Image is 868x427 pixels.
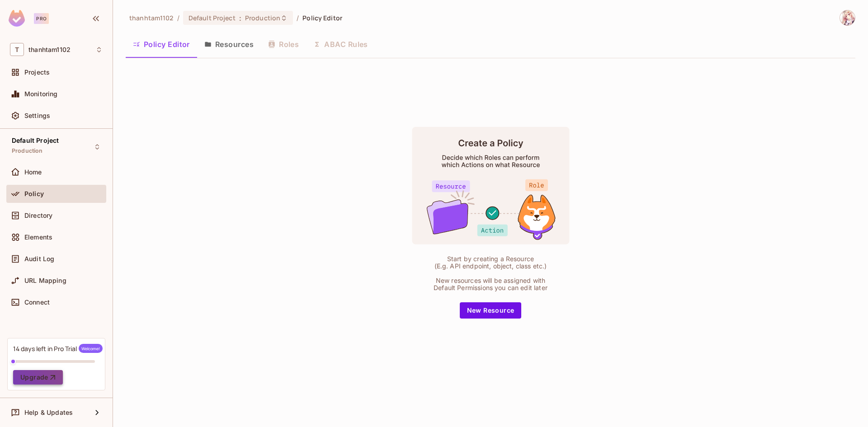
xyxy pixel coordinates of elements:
[24,69,50,76] span: Projects
[12,137,59,144] span: Default Project
[24,212,52,219] span: Directory
[24,190,44,197] span: Policy
[302,14,342,22] span: Policy Editor
[28,46,71,53] span: Workspace: thanhtam1102
[177,14,179,22] li: /
[79,344,103,353] span: Welcome!
[24,409,73,416] span: Help & Updates
[429,255,552,270] div: Start by creating a Resource (E.g. API endpoint, object, class etc.)
[429,277,552,291] div: New resources will be assigned with Default Permissions you can edit later
[239,14,242,22] span: :
[129,14,174,22] span: the active workspace
[24,90,58,98] span: Monitoring
[460,302,522,319] button: New Resource
[189,14,236,22] span: Default Project
[297,14,299,22] li: /
[24,277,66,284] span: URL Mapping
[34,13,49,24] div: Pro
[197,33,261,56] button: Resources
[24,169,42,176] span: Home
[126,33,197,56] button: Policy Editor
[24,255,54,263] span: Audit Log
[24,112,50,119] span: Settings
[840,10,855,25] img: Thanh Tâm Nguyễn
[13,344,103,353] div: 14 days left in Pro Trial
[12,147,43,155] span: Production
[245,14,280,22] span: Production
[13,370,63,385] button: Upgrade
[24,299,50,306] span: Connect
[10,43,24,56] span: T
[24,234,52,241] span: Elements
[9,10,25,27] img: SReyMgAAAABJRU5ErkJggg==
